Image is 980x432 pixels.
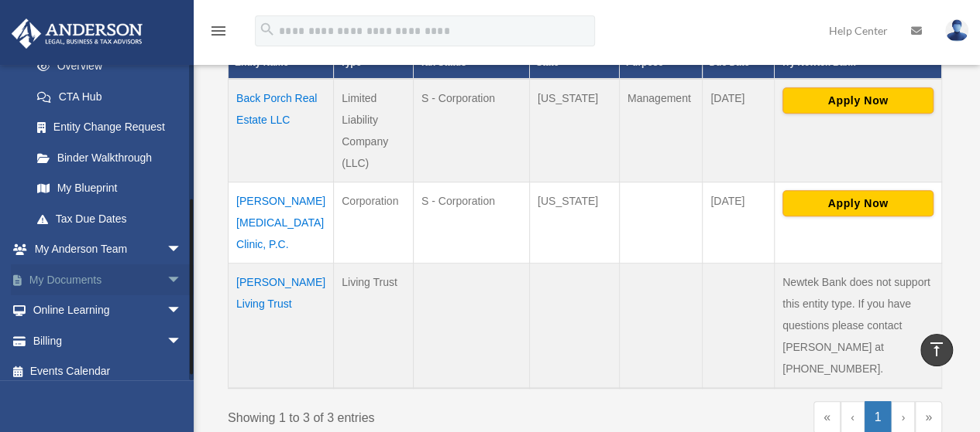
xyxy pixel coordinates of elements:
td: [US_STATE] [529,182,619,263]
div: Showing 1 to 3 of 3 entries [228,401,573,429]
span: Record Type [340,39,372,68]
span: Federal Return Due Date [709,20,749,68]
span: arrow_drop_down [167,264,198,296]
td: [DATE] [703,182,775,263]
i: search [259,21,276,38]
a: Entity Change Request [22,112,198,143]
span: Business Purpose [626,39,667,68]
span: arrow_drop_down [167,295,198,327]
button: Apply Now [782,190,934,216]
a: Billingarrow_drop_down [11,325,205,356]
a: menu [209,27,228,40]
td: Newtek Bank does not support this entity type. If you have questions please contact [PERSON_NAME]... [774,263,941,388]
a: Events Calendar [11,356,205,387]
a: Tax Due Dates [22,203,198,234]
td: Management [619,79,702,182]
i: vertical_align_top [927,340,946,359]
a: My Documentsarrow_drop_down [11,264,205,295]
td: [PERSON_NAME] [MEDICAL_DATA] Clinic, P.C. [229,182,334,263]
i: menu [209,22,228,40]
td: Limited Liability Company (LLC) [334,79,414,182]
img: User Pic [945,19,968,42]
td: S - Corporation [413,182,529,263]
img: Anderson Advisors Platinum Portal [7,19,147,49]
a: CTA Hub [22,81,198,112]
button: Apply Now [782,87,934,114]
a: vertical_align_top [920,334,953,366]
a: My Blueprint [22,173,198,204]
a: Binder Walkthrough [22,142,198,173]
span: Tax Status [420,57,466,68]
td: S - Corporation [413,79,529,182]
a: My Anderson Teamarrow_drop_down [11,234,205,265]
td: Back Porch Real Estate LLC [229,79,334,182]
td: [US_STATE] [529,79,619,182]
a: Overview [22,51,190,82]
span: Organization State [536,39,593,68]
td: Living Trust [334,263,414,388]
span: arrow_drop_down [167,234,198,266]
span: arrow_drop_down [167,325,198,357]
td: [DATE] [703,79,775,182]
td: [PERSON_NAME] Living Trust [229,263,334,388]
a: Online Learningarrow_drop_down [11,295,205,326]
td: Corporation [334,182,414,263]
span: Entity Name [235,57,288,68]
